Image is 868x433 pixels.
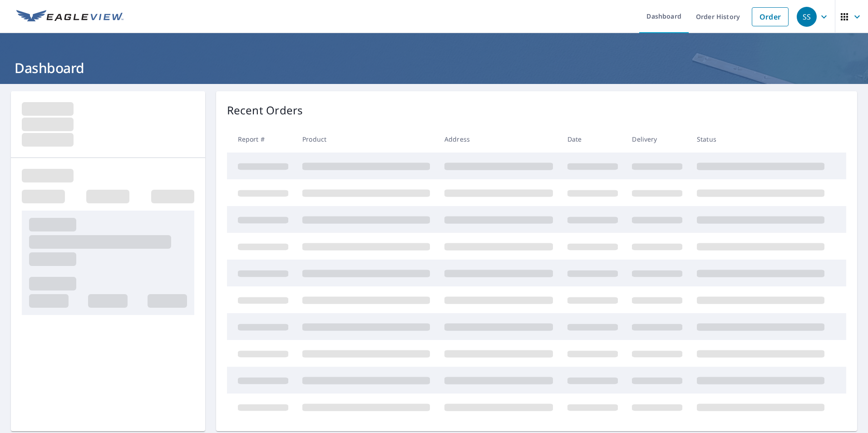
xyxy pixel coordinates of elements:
div: SS [797,7,817,27]
img: EV Logo [16,10,123,24]
th: Status [690,126,832,153]
th: Product [295,126,437,153]
a: Order [752,7,789,26]
h1: Dashboard [11,59,857,77]
th: Date [560,126,625,153]
th: Address [437,126,560,153]
th: Delivery [625,126,690,153]
th: Report # [227,126,296,153]
p: Recent Orders [227,102,303,118]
